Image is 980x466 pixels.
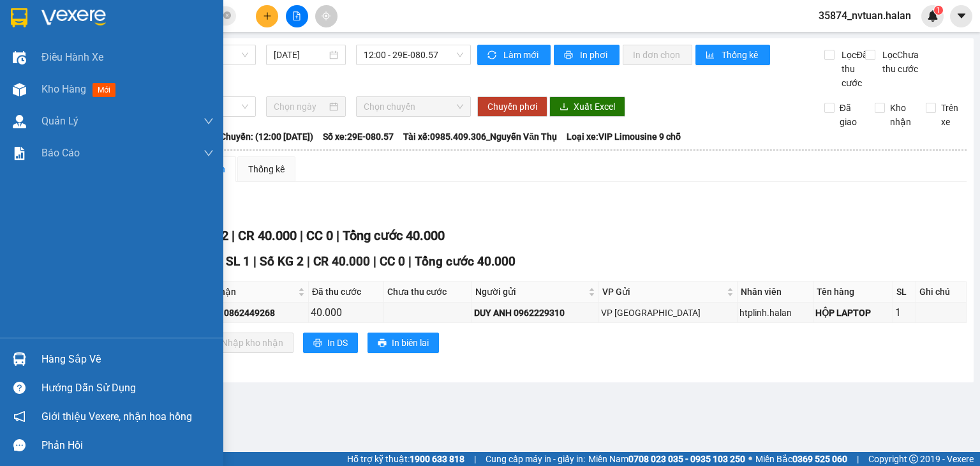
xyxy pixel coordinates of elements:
[41,113,78,129] span: Quản Lý
[323,130,394,144] span: Số xe: 29E-080.57
[260,254,304,269] span: Số KG 2
[936,101,967,129] span: Trên xe
[580,48,609,62] span: In phơi
[11,8,27,27] img: logo-vxr
[909,455,918,463] span: copyright
[706,50,716,61] span: bar-chart
[41,83,86,95] span: Kho hàng
[623,45,692,65] button: In đơn chọn
[274,48,326,62] input: 12/10/2025
[602,285,724,299] span: VP Gửi
[403,130,557,144] span: Tài xế: 0985.409.306_Nguyễn Văn Thụ
[336,228,339,243] span: |
[560,102,568,112] span: download
[380,254,405,269] span: CC 0
[263,11,272,20] span: plus
[474,452,476,466] span: |
[477,45,551,65] button: syncLàm mới
[41,409,192,425] span: Giới thiệu Vexere, nhận hoa hồng
[722,48,760,62] span: Thống kê
[364,97,464,116] span: Chọn chuyến
[274,100,326,114] input: Chọn ngày
[13,51,26,64] img: warehouse-icon
[286,5,308,27] button: file-add
[41,49,103,65] span: Điều hành xe
[364,45,464,64] span: 12:00 - 29E-080.57
[13,115,26,128] img: warehouse-icon
[292,11,301,20] span: file-add
[232,228,235,243] span: |
[815,306,891,320] div: HỘP LAPTOP
[588,452,745,466] span: Miền Nam
[223,10,231,22] span: close-circle
[956,10,967,22] span: caret-down
[599,303,738,323] td: VP Định Hóa
[13,410,26,423] span: notification
[574,100,615,114] span: Xuất Excel
[813,282,893,303] th: Tên hàng
[474,306,597,320] div: DUY ANH 0962229310
[936,6,940,15] span: 1
[503,48,540,62] span: Làm mới
[895,304,914,320] div: 1
[739,306,811,320] div: htplinh.halan
[477,96,547,117] button: Chuyển phơi
[885,101,916,129] span: Kho nhận
[835,101,866,129] span: Đã giao
[220,130,313,144] span: Chuyến: (12:00 [DATE])
[408,254,412,269] span: |
[188,285,295,299] span: Người nhận
[475,285,586,299] span: Người gửi
[564,50,575,61] span: printer
[378,338,387,349] span: printer
[13,439,26,451] span: message
[373,254,376,269] span: |
[13,147,26,160] img: solution-icon
[738,282,813,303] th: Nhân viên
[927,10,939,22] img: icon-new-feature
[327,336,348,350] span: In DS
[226,254,250,269] span: SL 1
[13,352,26,366] img: warehouse-icon
[410,454,464,464] strong: 1900 633 818
[41,436,214,455] div: Phản hồi
[343,228,445,243] span: Tổng cước 40.000
[384,282,473,303] th: Chưa thu cước
[253,254,256,269] span: |
[223,11,231,19] span: close-circle
[549,96,625,117] button: downloadXuất Excel
[950,5,972,27] button: caret-down
[313,338,322,349] span: printer
[41,350,214,369] div: Hàng sắp về
[204,148,214,158] span: down
[792,454,847,464] strong: 0369 525 060
[238,228,297,243] span: CR 40.000
[41,379,214,398] div: Hướng dẫn sử dụng
[486,452,585,466] span: Cung cấp máy in - giấy in:
[300,228,303,243] span: |
[197,333,293,353] button: downloadNhập kho nhận
[367,333,439,353] button: printerIn biên lai
[601,306,735,320] div: VP [GEOGRAPHIC_DATA]
[748,456,752,462] span: ⚪️
[256,5,278,27] button: plus
[554,45,620,65] button: printerIn phơi
[347,452,464,466] span: Hỗ trợ kỹ thuật:
[934,6,943,15] sup: 1
[307,254,310,269] span: |
[186,306,306,320] div: TRÍ TIẾN 0862449268
[808,8,921,24] span: 35874_nvtuan.halan
[313,254,370,269] span: CR 40.000
[13,382,26,394] span: question-circle
[392,336,429,350] span: In biên lai
[309,282,384,303] th: Đã thu cước
[322,11,330,20] span: aim
[628,454,745,464] strong: 0708 023 035 - 0935 103 250
[311,304,382,320] div: 40.000
[41,145,80,161] span: Báo cáo
[916,282,967,303] th: Ghi chú
[93,83,115,97] span: mới
[836,48,870,90] span: Lọc Đã thu cước
[315,5,338,27] button: aim
[415,254,516,269] span: Tổng cước 40.000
